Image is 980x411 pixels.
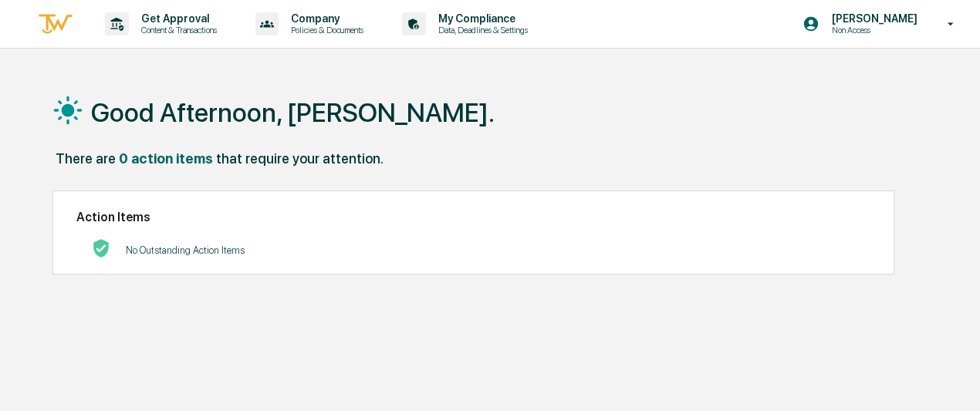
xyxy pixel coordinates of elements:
p: Data, Deadlines & Settings [426,25,536,35]
div: that require your attention. [216,150,384,167]
div: 0 action items [119,150,213,167]
p: My Compliance [426,12,536,25]
img: No Actions logo [92,239,110,258]
p: Get Approval [129,12,225,25]
p: [PERSON_NAME] [819,12,925,25]
p: Policies & Documents [279,25,371,35]
h1: Good Afternoon, [PERSON_NAME]. [91,97,495,128]
p: Company [279,12,371,25]
h2: Action Items [76,210,870,224]
p: Non Access [819,25,925,35]
div: There are [56,150,116,167]
img: logo [37,12,74,37]
p: Content & Transactions [129,25,225,35]
p: No Outstanding Action Items [126,244,245,256]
